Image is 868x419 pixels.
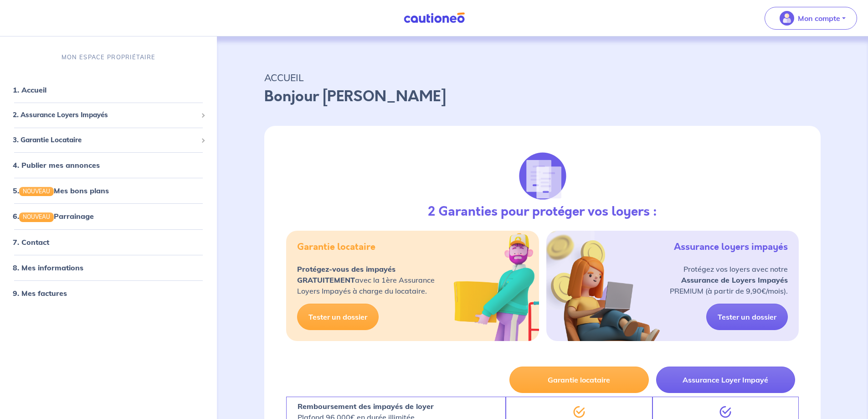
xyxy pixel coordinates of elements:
[13,186,109,195] a: 5.NOUVEAUMes bons plans
[706,304,788,330] a: Tester un dossier
[13,135,197,145] span: 3. Garantie Locataire
[670,264,788,296] p: Protégez vos loyers avec notre PREMIUM (à partir de 9,90€/mois).
[4,106,213,124] div: 2. Assurance Loyers Impayés
[13,85,46,94] a: 1. Accueil
[264,69,821,86] p: ACCUEIL
[681,275,788,285] strong: Assurance de Loyers Impayés
[297,242,375,253] h5: Garantie locataire
[13,110,197,120] span: 2. Assurance Loyers Impayés
[13,237,49,246] a: 7. Contact
[509,367,648,393] button: Garantie locataire
[4,181,213,200] div: 5.NOUVEAUMes bons plans
[400,12,468,24] img: Cautioneo
[765,7,857,30] button: illu_account_valid_menu.svgMon compte
[4,131,213,149] div: 3. Garantie Locataire
[4,233,213,251] div: 7. Contact
[297,264,395,285] strong: Protégez-vous des impayés GRATUITEMENT
[297,304,379,330] a: Tester un dossier
[13,263,83,272] a: 8. Mes informations
[518,151,567,201] img: justif-loupe
[13,288,67,297] a: 9. Mes factures
[4,207,213,225] div: 6.NOUVEAUParrainage
[62,53,155,62] p: MON ESPACE PROPRIÉTAIRE
[13,160,100,170] a: 4. Publier mes annonces
[4,156,213,174] div: 4. Publier mes annonces
[4,258,213,276] div: 8. Mes informations
[656,367,795,393] button: Assurance Loyer Impayé
[674,242,788,253] h5: Assurance loyers impayés
[298,402,434,411] strong: Remboursement des impayés de loyer
[4,81,213,99] div: 1. Accueil
[798,13,840,24] p: Mon compte
[428,204,657,220] h3: 2 Garanties pour protéger vos loyers :
[780,11,794,26] img: illu_account_valid_menu.svg
[264,86,821,108] p: Bonjour [PERSON_NAME]
[4,284,213,302] div: 9. Mes factures
[13,212,94,221] a: 6.NOUVEAUParrainage
[297,264,435,296] p: avec la 1ère Assurance Loyers Impayés à charge du locataire.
